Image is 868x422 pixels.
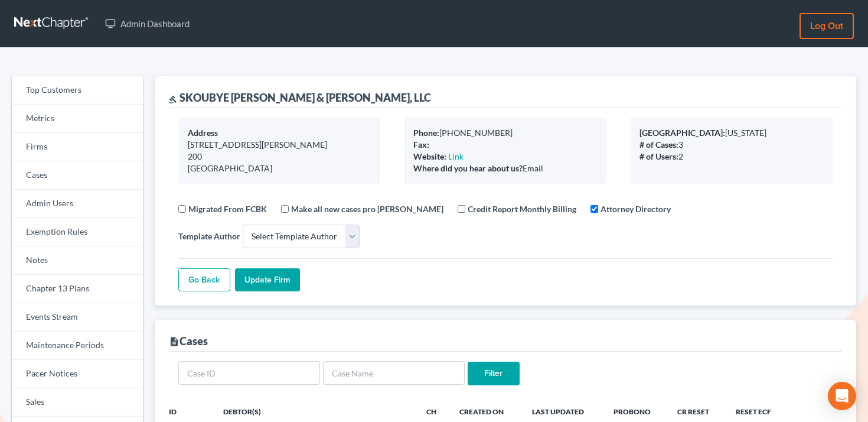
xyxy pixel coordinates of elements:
[188,163,371,174] div: [GEOGRAPHIC_DATA]
[188,203,267,215] label: Migrated From FCBK
[12,303,143,332] a: Events Stream
[800,13,854,39] a: Log out
[413,163,523,173] b: Where did you hear about us?
[323,361,465,385] input: Case Name
[639,151,678,161] b: # of Users:
[413,151,446,161] b: Website:
[12,161,143,190] a: Cases
[12,190,143,218] a: Admin Users
[12,218,143,246] a: Exemption Rules
[99,13,195,34] a: Admin Dashboard
[413,128,439,138] b: Phone:
[188,128,218,138] b: Address
[12,76,143,105] a: Top Customers
[169,334,208,348] div: Cases
[413,127,597,139] div: [PHONE_NUMBER]
[639,127,823,139] div: [US_STATE]
[235,268,300,292] input: Update Firm
[12,246,143,275] a: Notes
[291,203,443,215] label: Make all new cases pro [PERSON_NAME]
[639,139,823,151] div: 3
[12,332,143,360] a: Maintenance Periods
[639,151,823,163] div: 2
[468,362,520,385] input: Filter
[413,139,429,150] b: Fax:
[468,203,576,215] label: Credit Report Monthly Billing
[12,275,143,303] a: Chapter 13 Plans
[639,139,678,150] b: # of Cases:
[188,139,371,151] div: [STREET_ADDRESS][PERSON_NAME]
[448,151,464,161] a: Link
[12,133,143,161] a: Firms
[178,361,320,385] input: Case ID
[169,95,177,103] i: gavel
[169,90,431,105] div: SKOUBYE [PERSON_NAME] & [PERSON_NAME], LLC
[169,336,180,347] i: description
[413,163,597,174] div: Email
[828,382,856,410] div: Open Intercom Messenger
[12,105,143,133] a: Metrics
[12,360,143,388] a: Pacer Notices
[639,128,725,138] b: [GEOGRAPHIC_DATA]:
[178,230,240,242] label: Template Author
[188,151,371,163] div: 200
[178,268,230,292] a: Go Back
[12,388,143,417] a: Sales
[601,203,671,215] label: Attorney Directory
